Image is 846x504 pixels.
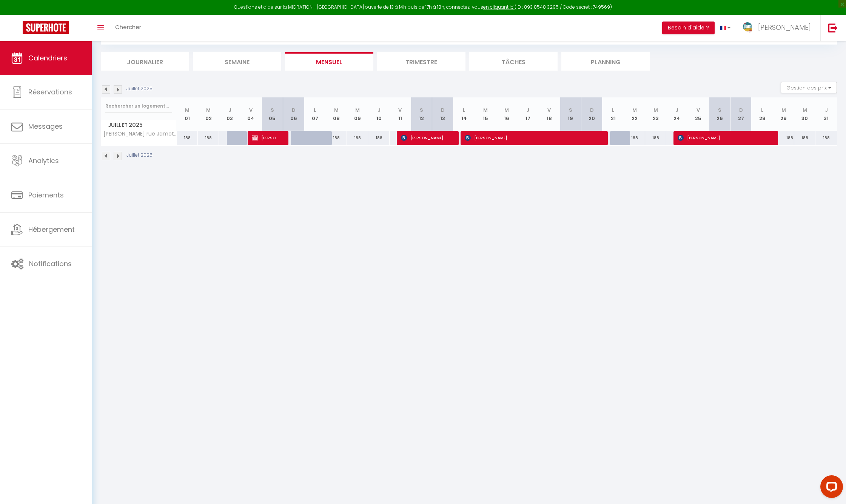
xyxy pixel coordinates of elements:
span: Calendriers [28,53,67,63]
th: 31 [815,97,837,131]
div: 188 [347,131,368,145]
abbr: J [526,106,529,114]
abbr: S [271,106,274,114]
abbr: V [697,106,700,114]
th: 25 [688,97,709,131]
li: Trimestre [377,52,465,71]
li: Tâches [469,52,558,71]
abbr: M [803,106,807,114]
abbr: M [206,106,211,114]
abbr: D [292,106,296,114]
a: en cliquant ici [483,4,515,10]
abbr: M [185,106,190,114]
span: Analytics [28,156,59,165]
th: 18 [539,97,560,131]
div: 188 [773,131,794,145]
abbr: J [825,106,828,114]
th: 19 [560,97,581,131]
li: Mensuel [285,52,373,71]
span: Réservations [28,87,72,97]
th: 29 [773,97,794,131]
img: ... [742,22,753,34]
th: 14 [453,97,475,131]
th: 02 [198,97,219,131]
th: 12 [411,97,432,131]
span: [PERSON_NAME] [465,131,599,145]
th: 09 [347,97,368,131]
abbr: M [334,106,339,114]
abbr: V [547,106,551,114]
a: ... [PERSON_NAME] [736,15,820,41]
th: 03 [219,97,240,131]
abbr: L [761,106,763,114]
th: 27 [730,97,751,131]
abbr: S [420,106,423,114]
a: Chercher [109,15,147,41]
th: 15 [475,97,496,131]
button: Besoin d'aide ? [662,22,715,34]
th: 08 [325,97,347,131]
span: Juillet 2025 [101,120,176,131]
div: 188 [325,131,347,145]
span: [PERSON_NAME] [758,23,811,32]
p: Juillet 2025 [126,85,153,92]
abbr: M [653,106,658,114]
span: Paiements [28,190,64,200]
abbr: L [463,106,465,114]
div: 188 [624,131,645,145]
abbr: J [378,106,381,114]
th: 20 [581,97,603,131]
div: 188 [177,131,198,145]
div: 188 [794,131,815,145]
th: 28 [752,97,773,131]
th: 17 [517,97,538,131]
abbr: V [249,106,253,114]
abbr: M [355,106,360,114]
abbr: D [590,106,594,114]
img: Super Booking [23,21,69,34]
th: 05 [262,97,283,131]
th: 16 [496,97,517,131]
abbr: J [228,106,231,114]
th: 04 [240,97,262,131]
abbr: V [398,106,402,114]
th: 13 [432,97,453,131]
img: logout [828,23,838,32]
li: Planning [561,52,650,71]
abbr: L [612,106,614,114]
abbr: S [569,106,572,114]
abbr: M [781,106,786,114]
th: 26 [709,97,730,131]
button: Gestion des prix [781,82,837,93]
span: [PERSON_NAME] rue Jamot · [GEOGRAPHIC_DATA], [GEOGRAPHIC_DATA], Terrasse, 3 chambres [102,131,178,137]
div: 188 [368,131,389,145]
th: 10 [368,97,389,131]
span: Hébergement [28,225,75,234]
div: 188 [815,131,837,145]
abbr: S [718,106,721,114]
th: 23 [645,97,666,131]
abbr: M [504,106,509,114]
th: 21 [603,97,624,131]
p: Juillet 2025 [126,152,153,159]
span: [PERSON_NAME] [401,131,450,145]
th: 06 [283,97,304,131]
div: 188 [645,131,666,145]
th: 11 [390,97,411,131]
span: Chercher [115,23,141,31]
span: [PERSON_NAME] [252,131,280,145]
span: Notifications [29,259,72,268]
th: 22 [624,97,645,131]
abbr: M [632,106,637,114]
th: 24 [666,97,687,131]
th: 01 [177,97,198,131]
div: 188 [198,131,219,145]
abbr: M [483,106,488,114]
abbr: D [441,106,445,114]
th: 07 [304,97,325,131]
input: Rechercher un logement... [105,99,172,113]
span: Messages [28,122,63,131]
span: [PERSON_NAME] [678,131,769,145]
iframe: LiveChat chat widget [814,472,846,504]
